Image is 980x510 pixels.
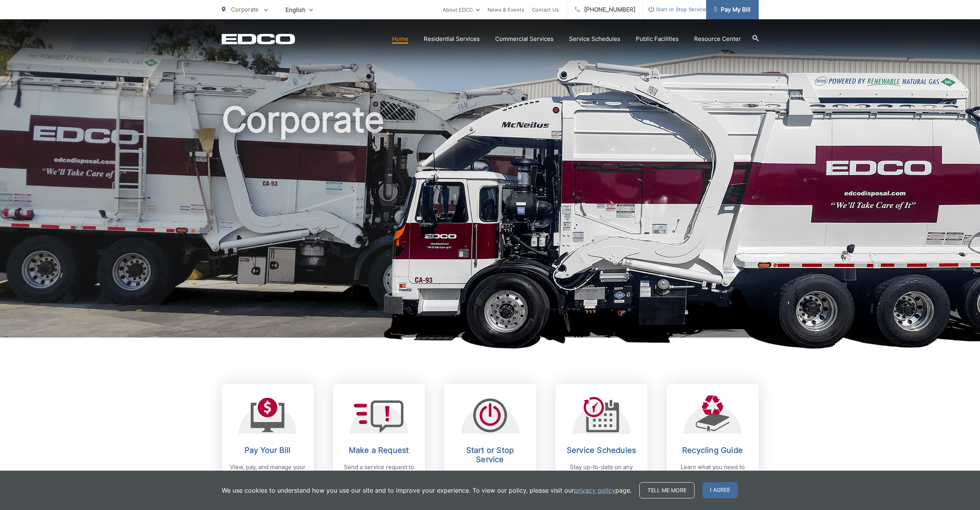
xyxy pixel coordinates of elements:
[674,446,751,455] h2: Recycling Guide
[569,34,620,44] a: Service Schedules
[222,384,314,502] a: Pay Your Bill View, pay, and manage your bill online.
[636,34,679,44] a: Public Facilities
[424,34,480,44] a: Residential Services
[229,463,306,481] p: View, pay, and manage your bill online.
[563,446,640,455] h2: Service Schedules
[667,384,759,502] a: Recycling Guide Learn what you need to know about recycling.
[702,482,738,498] span: I agree
[555,384,647,502] a: Service Schedules Stay up-to-date on any changes in schedules.
[222,486,632,495] p: We use cookies to understand how you use our site and to improve your experience. To view our pol...
[229,446,306,455] h2: Pay Your Bill
[563,463,640,481] p: Stay up-to-date on any changes in schedules.
[574,486,615,495] a: privacy policy
[639,482,695,498] a: Tell me more
[333,384,425,502] a: Make a Request Send a service request to EDCO.
[714,5,751,14] span: Pay My Bill
[443,5,480,14] a: About EDCO
[532,5,559,14] a: Contact Us
[231,6,259,13] span: Corporate
[452,446,528,464] h2: Start or Stop Service
[487,5,524,14] a: News & Events
[392,34,408,44] a: Home
[674,463,751,481] p: Learn what you need to know about recycling.
[495,34,554,44] a: Commercial Services
[341,463,417,481] p: Send a service request to EDCO.
[222,34,295,44] a: EDCD logo. Return to the homepage.
[341,446,417,455] h2: Make a Request
[222,100,759,345] h1: Corporate
[280,3,319,17] span: English
[694,34,741,44] a: Resource Center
